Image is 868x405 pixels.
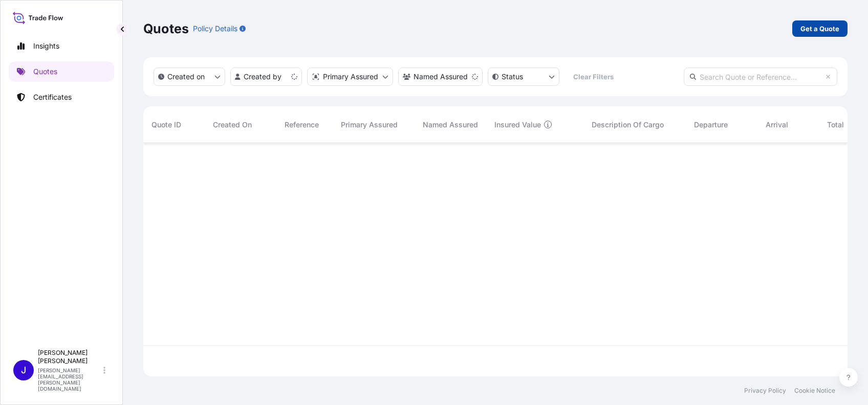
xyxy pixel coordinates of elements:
[766,120,788,130] span: Arrival
[38,349,101,365] p: [PERSON_NAME] [PERSON_NAME]
[33,92,72,102] p: Certificates
[9,87,114,107] a: Certificates
[800,24,839,34] p: Get a Quote
[9,61,114,82] a: Quotes
[244,72,281,82] p: Created by
[744,387,786,395] a: Privacy Policy
[285,120,319,130] span: Reference
[307,67,393,86] button: distributor Filter options
[694,120,728,130] span: Departure
[154,67,225,86] button: createdOn Filter options
[230,67,302,86] button: createdBy Filter options
[488,67,559,86] button: certificateStatus Filter options
[341,120,398,130] span: Primary Assured
[213,120,252,130] span: Created On
[423,120,478,130] span: Named Assured
[21,365,26,375] span: J
[38,367,101,392] p: [PERSON_NAME][EMAIL_ADDRESS][PERSON_NAME][DOMAIN_NAME]
[565,69,622,85] button: Clear Filters
[827,120,844,130] span: Total
[794,387,835,395] a: Cookie Notice
[33,41,59,51] p: Insights
[792,20,848,37] a: Get a Quote
[9,36,114,56] a: Insights
[684,67,837,86] input: Search Quote or Reference...
[592,120,664,130] span: Description Of Cargo
[151,120,181,130] span: Quote ID
[414,72,468,82] p: Named Assured
[398,67,483,86] button: cargoOwner Filter options
[573,72,614,82] p: Clear Filters
[494,120,541,130] span: Insured Value
[502,72,523,82] p: Status
[143,20,189,37] p: Quotes
[167,72,205,82] p: Created on
[193,24,237,34] p: Policy Details
[323,72,378,82] p: Primary Assured
[33,66,57,77] p: Quotes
